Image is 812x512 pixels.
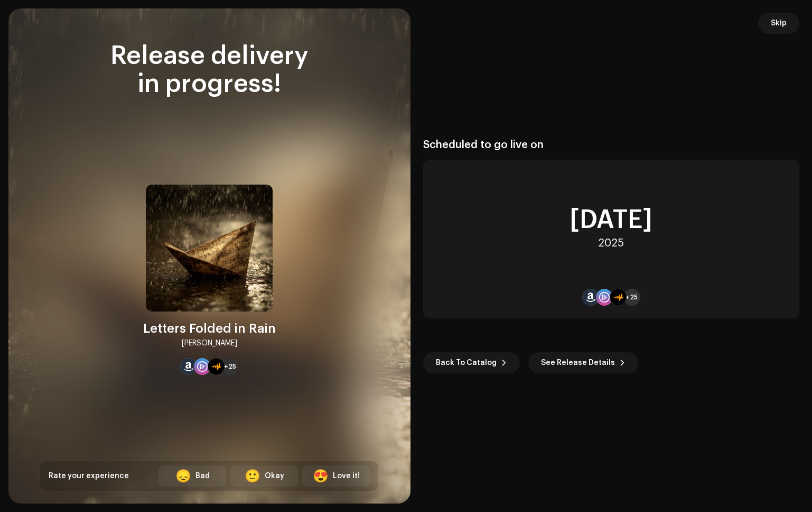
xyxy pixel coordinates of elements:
[570,207,652,233] div: [DATE]
[146,185,273,312] img: 830f0220-cf4c-4132-8c20-6f80d657af81
[245,470,260,482] div: 🙂
[313,470,329,482] div: 😍
[175,470,191,482] div: 😞
[182,337,237,350] div: [PERSON_NAME]
[40,42,378,98] div: Release delivery in progress!
[143,320,276,337] div: Letters Folded in Rain
[333,471,360,482] div: Love it!
[224,362,236,371] span: +25
[436,352,497,373] span: Back To Catalog
[423,352,520,373] button: Back To Catalog
[758,13,799,34] button: Skip
[528,352,638,373] button: See Release Details
[626,293,638,301] span: +25
[771,13,787,34] span: Skip
[49,472,129,480] span: Rate your experience
[598,237,624,250] div: 2025
[541,352,615,373] span: See Release Details
[423,139,800,151] div: Scheduled to go live on
[265,471,284,482] div: Okay
[195,471,210,482] div: Bad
